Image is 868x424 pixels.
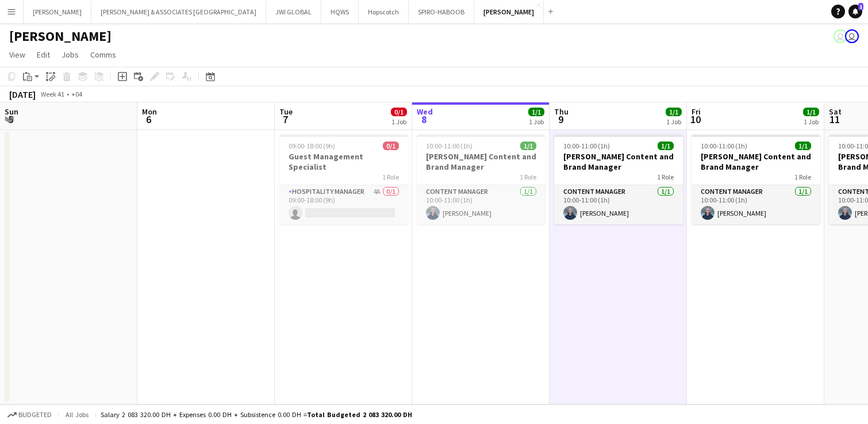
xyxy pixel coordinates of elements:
div: 1 Job [666,117,681,126]
span: 8 [415,113,433,126]
a: View [5,47,30,62]
span: 1/1 [795,142,811,150]
span: View [9,49,25,60]
span: 0/1 [391,108,407,116]
button: [PERSON_NAME] [24,1,91,23]
button: HQWS [321,1,359,23]
app-job-card: 10:00-11:00 (1h)1/1[PERSON_NAME] Content and Brand Manager1 RoleContent Manager1/110:00-11:00 (1h... [692,135,820,224]
app-job-card: 10:00-11:00 (1h)1/1[PERSON_NAME] Content and Brand Manager1 RoleContent Manager1/110:00-11:00 (1h... [554,135,683,224]
span: Total Budgeted 2 083 320.00 DH [307,410,412,419]
app-user-avatar: THAEE HR [845,29,859,43]
span: Budgeted [18,411,52,419]
span: 10:00-11:00 (1h) [426,142,473,150]
app-card-role: Hospitality Manager4A0/109:00-18:00 (9h) [279,185,408,224]
div: [DATE] [9,89,36,100]
span: Comms [90,49,116,60]
h1: [PERSON_NAME] [9,28,112,45]
span: 5 [3,113,18,126]
a: Jobs [57,47,83,62]
div: +04 [71,90,82,98]
span: Edit [37,49,50,60]
span: All jobs [63,410,91,419]
span: Week 41 [38,90,67,98]
span: 6 [140,113,157,126]
span: 11 [827,113,842,126]
span: Tue [279,106,293,117]
app-card-role: Content Manager1/110:00-11:00 (1h)[PERSON_NAME] [417,185,546,224]
span: 09:00-18:00 (9h) [289,142,335,150]
h3: [PERSON_NAME] Content and Brand Manager [554,151,683,172]
span: 7 [278,113,293,126]
button: Budgeted [6,408,53,421]
span: Sat [829,106,842,117]
app-job-card: 10:00-11:00 (1h)1/1[PERSON_NAME] Content and Brand Manager1 RoleContent Manager1/110:00-11:00 (1h... [417,135,546,224]
span: Fri [692,106,701,117]
span: 10 [690,113,701,126]
span: Sun [5,106,18,117]
span: 1 Role [794,173,811,181]
div: 1 Job [391,117,406,126]
span: Mon [142,106,157,117]
button: Hopscotch [359,1,409,23]
span: 1 Role [382,173,399,181]
div: Salary 2 083 320.00 DH + Expenses 0.00 DH + Subsistence 0.00 DH = [101,410,412,419]
button: SPIRO-HABOOB [409,1,474,23]
h3: [PERSON_NAME] Content and Brand Manager [692,151,820,172]
span: 1 Role [657,173,674,181]
span: 1/1 [528,108,544,116]
a: Edit [32,47,55,62]
span: 1 [858,3,863,10]
button: [PERSON_NAME] [474,1,544,23]
span: 1/1 [658,142,674,150]
app-card-role: Content Manager1/110:00-11:00 (1h)[PERSON_NAME] [554,185,683,224]
span: 9 [552,113,569,126]
app-job-card: 09:00-18:00 (9h)0/1Guest Management Specialist1 RoleHospitality Manager4A0/109:00-18:00 (9h) [279,135,408,224]
span: 1/1 [520,142,536,150]
h3: [PERSON_NAME] Content and Brand Manager [417,151,546,172]
span: Thu [554,106,569,117]
span: 10:00-11:00 (1h) [701,142,747,150]
h3: Guest Management Specialist [279,151,408,172]
button: [PERSON_NAME] & ASSOCIATES [GEOGRAPHIC_DATA] [91,1,266,23]
span: 1/1 [803,108,819,116]
app-card-role: Content Manager1/110:00-11:00 (1h)[PERSON_NAME] [692,185,820,224]
span: Wed [417,106,433,117]
a: 1 [848,5,862,18]
span: Jobs [62,49,79,60]
div: 1 Job [529,117,544,126]
span: 1/1 [666,108,682,116]
span: 1 Role [520,173,536,181]
a: Comms [86,47,121,62]
div: 1 Job [804,117,819,126]
app-user-avatar: Nickola Dsouza [834,29,847,43]
span: 0/1 [383,142,399,150]
button: JWI GLOBAL [266,1,321,23]
span: 10:00-11:00 (1h) [563,142,610,150]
